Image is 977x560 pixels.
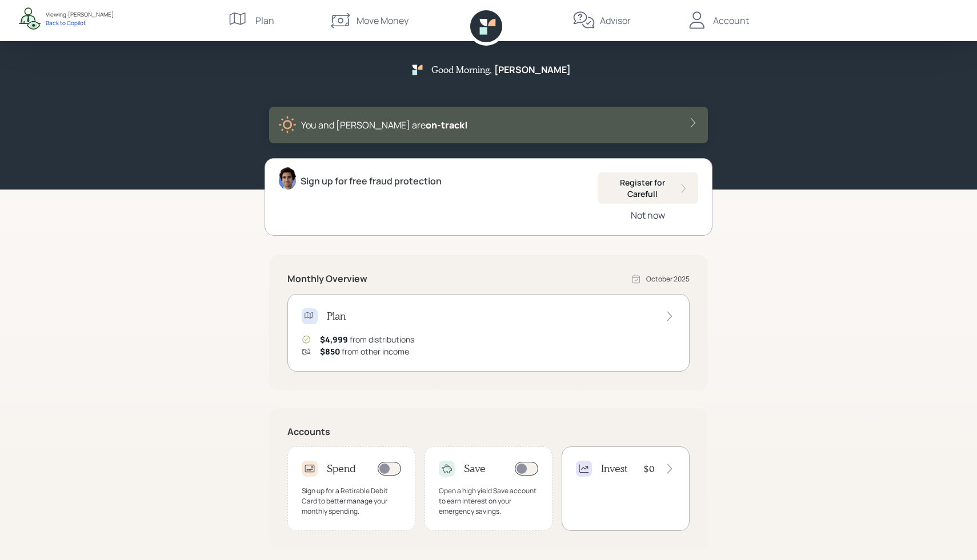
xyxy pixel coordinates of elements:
h4: Save [464,462,486,475]
button: Register for Carefull [598,172,698,204]
h5: Accounts [287,426,690,437]
h4: Invest [601,462,627,475]
div: Account [713,14,749,27]
h4: Spend [327,462,356,475]
div: Advisor [600,14,631,27]
h5: Good Morning , [431,64,492,75]
h4: Plan [327,310,346,323]
h5: Monthly Overview [287,273,367,284]
div: from distributions [320,333,414,345]
div: from other income [320,345,409,357]
div: Sign up for a Retirable Debit Card to better manage your monthly spending. [302,486,401,517]
div: Move Money [357,14,409,27]
div: Sign up for free fraud protection [301,174,442,188]
div: You and [PERSON_NAME] are [301,118,468,132]
span: $4,999 [320,334,348,345]
div: October 2025 [646,274,690,284]
div: Not now [631,209,665,221]
img: harrison-schaefer-headshot-2.png [279,167,296,190]
div: Back to Copilot [46,19,114,27]
span: $850 [320,346,340,357]
div: Plan [255,14,274,27]
div: Open a high yield Save account to earn interest on your emergency savings. [439,486,538,517]
span: on‑track! [426,119,468,131]
img: sunny-XHVQM73Q.digested.png [278,116,297,134]
h4: $0 [643,462,655,475]
div: Register for Carefull [607,177,689,199]
h5: [PERSON_NAME] [494,65,571,75]
div: Viewing: [PERSON_NAME] [46,10,114,19]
